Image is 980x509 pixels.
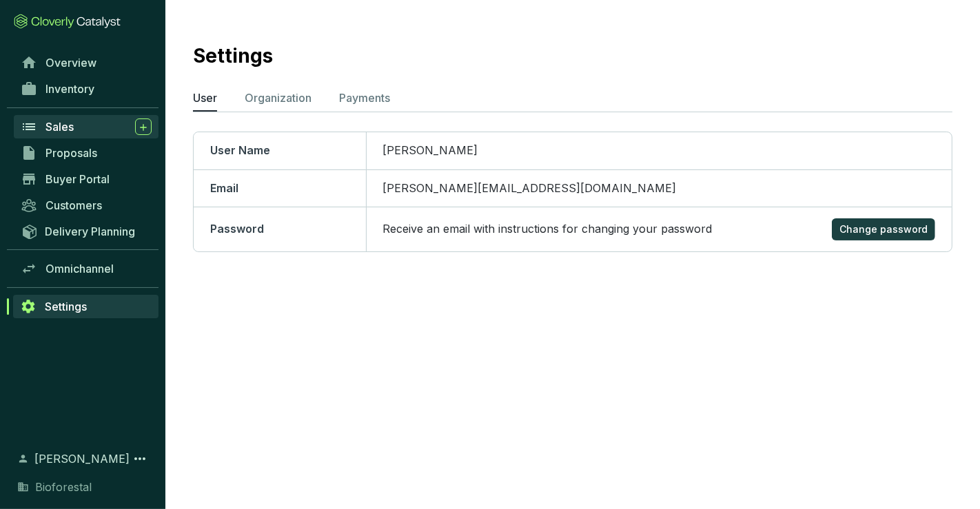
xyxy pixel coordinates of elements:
span: Omnichannel [45,262,114,276]
span: Customers [45,198,102,212]
button: Change password [832,218,935,240]
a: Overview [14,51,159,74]
a: Delivery Planning [14,220,159,242]
span: Proposals [45,146,97,160]
a: Inventory [14,77,159,101]
a: Proposals [14,141,159,165]
span: Sales [45,120,74,134]
a: Customers [14,194,159,217]
a: Settings [13,295,159,318]
span: Change password [839,222,928,236]
p: Organization [245,90,312,106]
p: Payments [339,90,390,106]
a: Sales [14,115,159,138]
p: Receive an email with instructions for changing your password [383,222,713,237]
span: Password [210,222,264,236]
span: Buyer Portal [45,172,110,186]
span: Overview [45,56,96,70]
p: User [193,90,217,106]
a: Buyer Portal [14,167,159,191]
span: Settings [45,300,87,313]
span: Inventory [45,82,94,96]
h2: Settings [193,41,273,70]
span: Bioforestal [35,479,92,495]
span: [PERSON_NAME] [34,450,130,467]
span: User Name [210,143,270,157]
a: Omnichannel [14,257,159,280]
span: [PERSON_NAME] [383,143,478,157]
span: [PERSON_NAME][EMAIL_ADDRESS][DOMAIN_NAME] [383,181,677,195]
span: Delivery Planning [45,225,135,238]
span: Email [210,181,238,195]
